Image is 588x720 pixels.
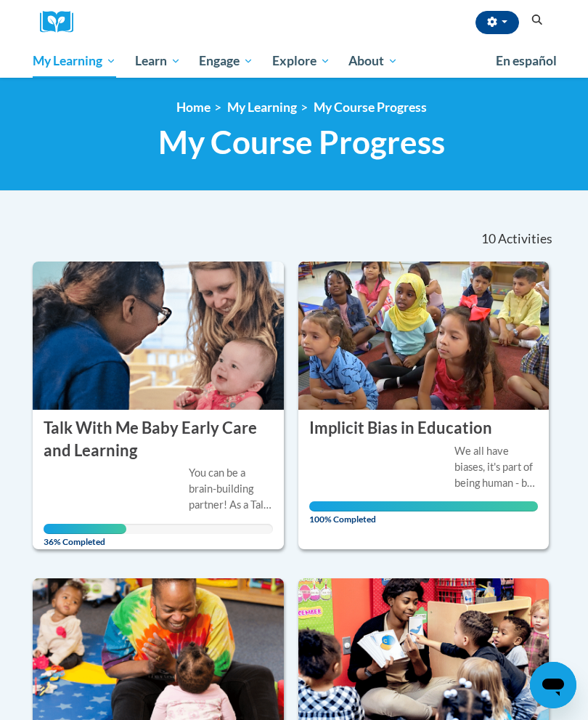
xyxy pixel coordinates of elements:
[126,44,190,78] a: Learn
[498,231,552,247] span: Activities
[44,524,126,534] div: Your progress
[486,46,566,76] a: En español
[309,501,539,525] span: 100% Completed
[314,100,427,115] a: My Course Progress
[298,262,550,410] img: Course Logo
[309,501,539,511] div: Your progress
[33,262,284,410] img: Course Logo
[199,52,253,70] span: Engage
[298,262,550,549] a: Course Logo Implicit Bias in EducationWe all have biases, it's part of being human - but did you ...
[481,231,496,247] span: 10
[227,100,297,115] a: My Learning
[40,11,83,33] a: Cox Campus
[135,52,181,70] span: Learn
[348,52,398,70] span: About
[272,52,330,70] span: Explore
[23,44,126,78] a: My Learning
[530,662,576,708] iframe: Button to launch messaging window
[263,44,340,78] a: Explore
[158,123,445,161] span: My Course Progress
[44,417,273,462] h3: Talk With Me Baby Early Care and Learning
[33,262,284,549] a: Course Logo Talk With Me Baby Early Care and LearningYou can be a brain-building partner! As a Ta...
[526,12,548,29] button: Search
[340,44,408,78] a: About
[496,53,557,68] span: En español
[44,524,126,547] span: 36% Completed
[176,100,211,115] a: Home
[309,417,492,440] h3: Implicit Bias in Education
[475,11,519,34] button: Account Settings
[22,44,566,78] div: Main menu
[40,11,83,33] img: Logo brand
[189,44,263,78] a: Engage
[454,443,539,491] div: We all have biases, it's part of being human - but did you know that some of our biases fly under...
[33,52,116,70] span: My Learning
[189,465,273,513] div: You can be a brain-building partner! As a Talk With Me Baby coach, you can empower families to co...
